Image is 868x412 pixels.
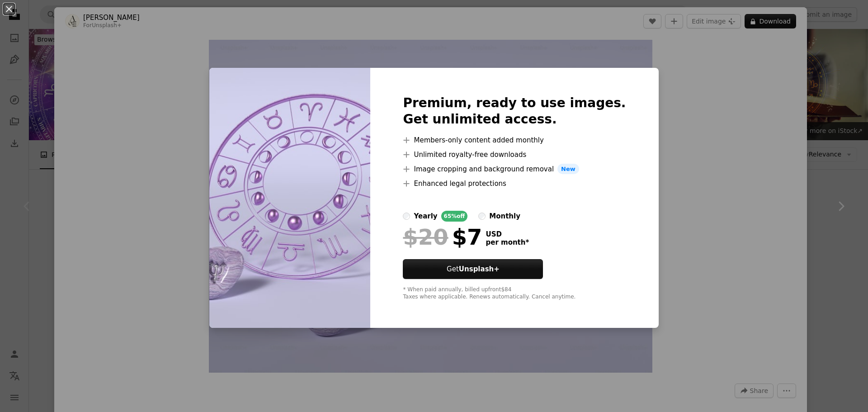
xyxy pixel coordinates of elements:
li: Image cropping and background removal [403,164,626,175]
div: monthly [489,211,520,222]
li: Members-only content added monthly [403,135,626,146]
span: New [557,164,579,175]
h2: Premium, ready to use images. Get unlimited access. [403,95,626,128]
button: GetUnsplash+ [403,259,543,279]
span: per month * [486,238,529,246]
div: 65% off [441,211,468,222]
strong: Unsplash+ [459,265,500,273]
div: $7 [403,225,482,249]
li: Unlimited royalty-free downloads [403,149,626,160]
img: premium_photo-1700740342767-9ca82d2c6eb6 [209,68,370,328]
li: Enhanced legal protections [403,178,626,189]
input: monthly [478,213,486,220]
span: USD [486,230,529,238]
span: $20 [403,225,448,249]
div: * When paid annually, billed upfront $84 Taxes where applicable. Renews automatically. Cancel any... [403,286,626,301]
input: yearly65%off [403,213,410,220]
div: yearly [414,211,437,222]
